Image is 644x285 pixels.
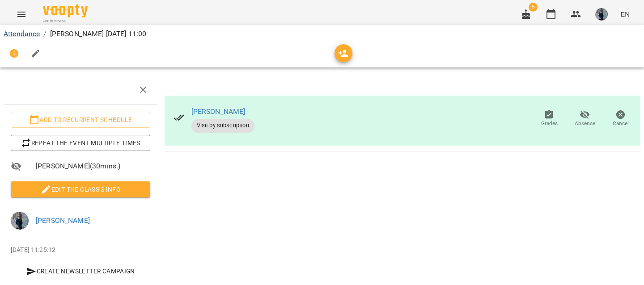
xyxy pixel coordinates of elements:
[11,112,150,128] button: Add to recurrent schedule
[11,135,150,151] button: Repeat the event multiple times
[14,266,147,277] span: Create Newsletter Campaign
[575,120,595,127] span: Absence
[18,138,143,148] span: Repeat the event multiple times
[4,29,640,39] nav: breadcrumb
[603,106,639,131] button: Cancel
[43,29,46,39] li: /
[36,161,150,172] span: [PERSON_NAME] ( 30 mins. )
[620,9,630,19] span: EN
[43,4,88,17] img: Voopty Logo
[613,120,629,127] span: Cancel
[11,246,150,255] p: [DATE] 11:25:12
[36,216,90,225] a: [PERSON_NAME]
[4,29,40,38] a: Attendance
[617,6,633,22] button: EN
[595,8,608,21] img: bfffc1ebdc99cb2c845fa0ad6ea9d4d3.jpeg
[531,106,567,131] button: Grades
[529,3,538,12] span: 5
[18,184,143,195] span: Edit the class's Info
[191,107,246,116] a: [PERSON_NAME]
[541,120,558,127] span: Grades
[567,106,603,131] button: Absence
[11,212,29,230] img: bfffc1ebdc99cb2c845fa0ad6ea9d4d3.jpeg
[11,181,150,197] button: Edit the class's Info
[191,122,254,130] span: Visit by subscription
[18,114,143,125] span: Add to recurrent schedule
[11,4,32,25] button: Menu
[50,29,147,39] p: [PERSON_NAME] [DATE] 11:00
[11,263,150,279] button: Create Newsletter Campaign
[43,18,88,24] span: For Business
